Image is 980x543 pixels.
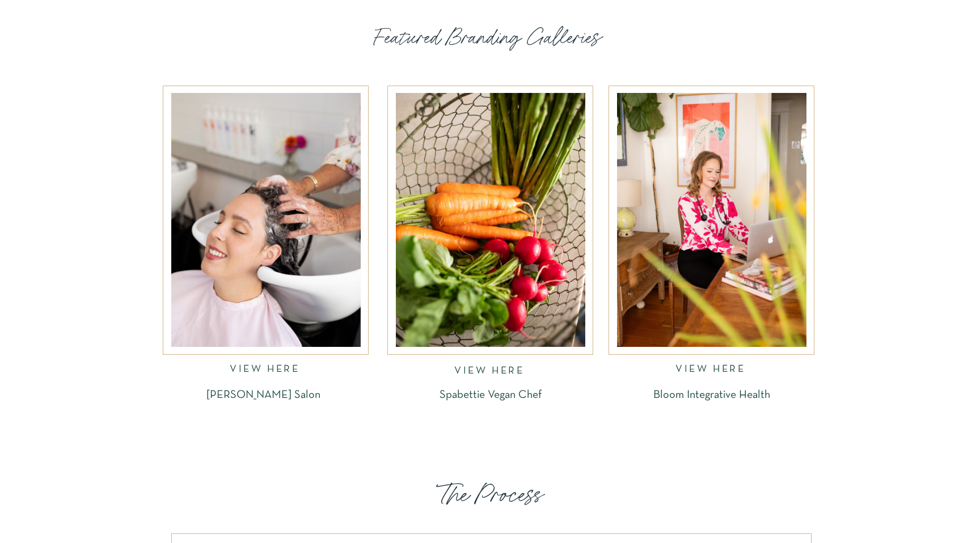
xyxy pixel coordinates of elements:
a: VIEW HERE [454,366,527,376]
h2: Featured Branding Galleries [374,24,606,49]
a: Bloom Integrative Health [623,389,800,398]
a: Spabettie Vegan Chef [402,389,578,409]
a: VIEW HERE [675,364,748,377]
h2: The Process [331,479,649,508]
a: [PERSON_NAME] Salon [175,389,352,402]
a: VIEW HERE [230,364,302,377]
